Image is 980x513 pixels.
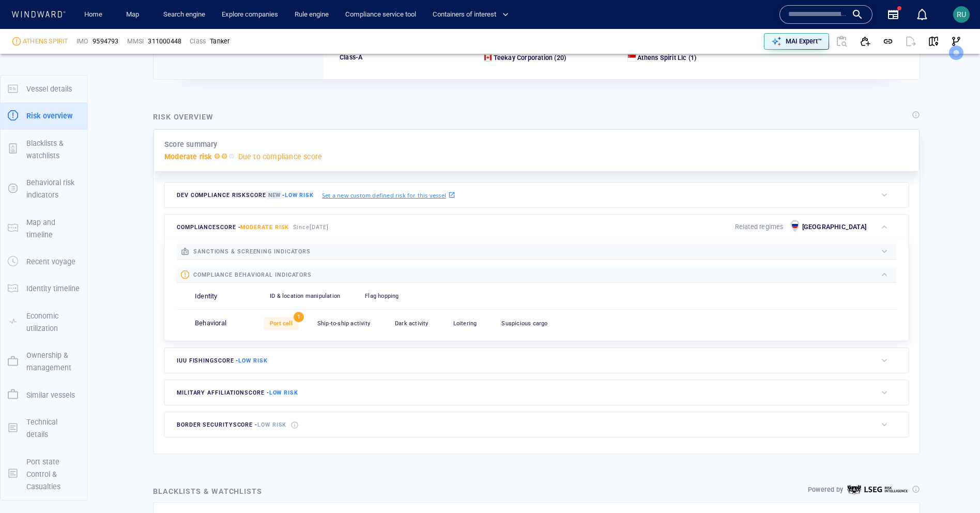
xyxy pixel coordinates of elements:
[1,209,87,249] button: Map and timeline
[808,485,843,494] p: Powered by
[177,389,298,396] span: military affiliation score -
[26,176,80,202] p: Behavioral risk indicators
[1,111,87,120] a: Risk overview
[193,248,311,255] span: sanctions & screening indicators
[290,6,333,24] a: Rule engine
[93,37,118,46] span: 9594793
[395,320,428,327] span: Dark activity
[190,37,206,46] p: Class
[1,303,87,342] button: Economic utilization
[1,283,87,293] a: Identity timeline
[26,416,80,441] p: Technical details
[1,76,87,102] button: Vessel details
[936,466,972,505] iframe: Chat
[1,382,87,409] button: Similar vessels
[285,192,314,199] span: Low risk
[210,37,229,46] div: Tanker
[365,293,399,299] span: Flag hopping
[433,9,509,21] span: Containers of interest
[153,111,213,123] div: Risk overview
[854,30,877,53] button: Add to vessel list
[1,144,87,154] a: Blacklists & watchlists
[23,37,68,46] div: ATHENS SPIRIT
[1,469,87,478] a: Port state Control & Casualties
[118,6,151,24] button: Map
[240,224,289,231] span: Moderate risk
[786,37,822,46] p: MAI Expert™
[1,130,87,170] button: Blacklists & watchlists
[1,223,87,233] a: Map and timeline
[127,37,144,46] p: MMSI
[1,316,87,326] a: Economic utilization
[26,349,80,374] p: Ownership & management
[1,342,87,382] button: Ownership & management
[945,30,968,53] button: Visual Link Analysis
[553,53,566,63] span: (20)
[877,30,899,53] button: Get link
[494,53,566,63] a: Teekay Corporation (20)
[177,191,314,199] span: Dev Compliance risk score -
[238,357,267,364] span: Low risk
[922,30,945,53] button: View on map
[266,191,282,199] span: New
[80,6,106,24] a: Home
[1,356,87,366] a: Ownership & management
[269,389,298,396] span: Low risk
[26,310,80,335] p: Economic utilization
[26,83,72,95] p: Vessel details
[26,137,80,162] p: Blacklists & watchlists
[26,456,80,493] p: Port state Control & Casualties
[270,293,340,299] span: ID & location manipulation
[322,191,446,200] p: Set a new custom defined risk for this vessel
[293,224,329,231] span: Since [DATE]
[916,8,928,21] div: Notification center
[159,6,209,24] a: Search engine
[238,150,323,163] p: Due to compliance score
[453,320,477,327] span: Loitering
[637,54,686,62] span: Athens Spirit Llc
[687,53,697,63] span: (1)
[1,256,87,266] a: Recent voyage
[501,320,547,327] span: Suspicious cargo
[270,320,293,327] span: Port call
[195,292,218,301] p: Identity
[341,6,420,24] a: Compliance service tool
[1,169,87,209] button: Behavioral risk indicators
[76,37,89,46] p: IMO
[735,222,784,232] p: Related regimes
[322,189,455,201] a: Set a new custom defined risk for this vessel
[26,255,75,268] p: Recent voyage
[1,448,87,501] button: Port state Control & Casualties
[1,184,87,193] a: Behavioral risk indicators
[1,248,87,275] button: Recent voyage
[1,409,87,448] button: Technical details
[1,275,87,302] button: Identity timeline
[193,271,312,278] span: compliance behavioral indicators
[26,110,73,122] p: Risk overview
[26,282,80,295] p: Identity timeline
[177,357,268,364] span: IUU Fishing score -
[148,37,181,46] div: 311000448
[12,37,21,46] div: Moderate risk
[951,4,972,25] button: RU
[164,150,212,163] p: Moderate risk
[177,421,286,428] span: border security score -
[637,53,696,63] a: Athens Spirit Llc (1)
[218,6,282,24] a: Explore companies
[317,320,370,327] span: Ship-to-ship activity
[177,224,289,231] span: compliance score -
[294,312,304,322] span: 1
[26,389,75,401] p: Similar vessels
[122,6,147,24] a: Map
[257,421,286,428] span: Low risk
[494,54,553,62] span: Teekay Corporation
[802,222,866,232] p: [GEOGRAPHIC_DATA]
[1,102,87,129] button: Risk overview
[1,423,87,432] a: Technical details
[428,6,517,24] button: Containers of interest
